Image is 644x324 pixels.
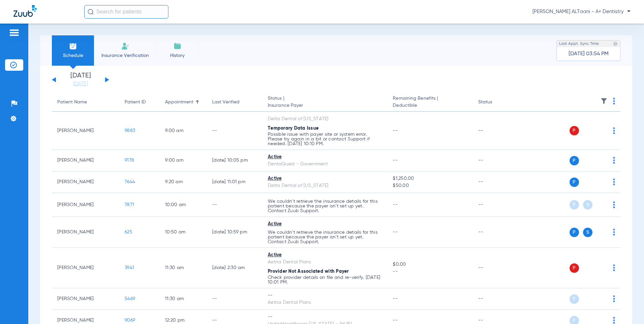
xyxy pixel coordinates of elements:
span: P [570,228,579,237]
img: group-dot-blue.svg [613,179,615,185]
img: group-dot-blue.svg [613,127,615,134]
span: P [570,200,579,209]
span: Schedule [57,52,89,59]
td: -- [207,288,262,310]
span: -- [393,318,398,323]
span: P [570,177,579,187]
span: -- [393,128,398,133]
td: [PERSON_NAME] [52,217,119,248]
img: Search Icon [88,9,94,15]
img: filter.svg [601,98,607,104]
span: S [583,228,592,237]
span: [DATE] 03:54 PM [569,51,609,57]
a: [DATE] [60,80,101,87]
span: -- [393,202,398,207]
div: DentaQuest - Government [268,161,382,168]
td: [DATE] 10:05 PM [207,150,262,171]
td: -- [207,193,262,217]
div: Active [268,252,382,259]
iframe: Chat Widget [610,292,644,324]
span: Deductible [393,102,467,109]
span: $0.00 [393,261,467,268]
span: Temporary Data Issue [268,126,319,131]
span: $1,250.00 [393,175,467,182]
img: group-dot-blue.svg [613,157,615,164]
div: Aetna Dental Plans [268,259,382,266]
span: Insurance Payer [268,102,382,109]
span: P [570,263,579,273]
div: Appointment [165,99,201,106]
td: [PERSON_NAME] [52,112,119,150]
div: -- [268,314,382,321]
div: Patient Name [57,99,114,106]
td: [DATE] 10:59 PM [207,217,262,248]
img: group-dot-blue.svg [613,98,615,104]
span: -- [393,158,398,163]
span: $50.00 [393,182,467,189]
div: Active [268,221,382,228]
span: 7871 [125,202,134,207]
span: 625 [125,230,132,234]
img: group-dot-blue.svg [613,229,615,235]
td: 10:00 AM [160,193,207,217]
span: 9178 [125,158,134,163]
td: -- [473,288,518,310]
td: 11:30 AM [160,288,207,310]
div: Patient Name [57,99,87,106]
div: Active [268,154,382,161]
input: Search for patients [84,5,168,19]
img: Schedule [69,42,77,50]
span: -- [393,268,467,275]
div: Appointment [165,99,193,106]
p: We couldn’t retrieve the insurance details for this patient because the payer isn’t set up yet. C... [268,199,382,213]
img: last sync help info [613,41,618,46]
span: 9883 [125,128,135,133]
td: [PERSON_NAME] [52,150,119,171]
div: Patient ID [125,99,146,106]
td: -- [473,193,518,217]
span: Provider Not Associated with Payer [268,269,349,274]
span: 3941 [125,265,134,270]
img: Zuub Logo [13,5,37,17]
span: 5469 [125,296,135,301]
td: -- [473,217,518,248]
th: Status [473,93,518,112]
img: hamburger-icon [9,29,20,37]
span: P [570,126,579,135]
td: [PERSON_NAME] [52,193,119,217]
img: Manual Insurance Verification [121,42,129,50]
div: Delta Dental of [US_STATE] [268,116,382,123]
th: Remaining Benefits | [387,93,473,112]
td: 10:50 AM [160,217,207,248]
td: -- [207,112,262,150]
div: Delta Dental of [US_STATE] [268,182,382,189]
td: 9:20 AM [160,171,207,193]
span: 7644 [125,180,135,184]
span: Last Appt. Sync Time: [559,40,600,47]
td: [PERSON_NAME] [52,248,119,288]
span: [PERSON_NAME] ALTaani - A+ Dentistry [533,8,631,15]
span: 9069 [125,318,135,323]
span: S [583,200,592,209]
img: group-dot-blue.svg [613,201,615,208]
td: -- [473,112,518,150]
span: P [570,156,579,165]
td: [PERSON_NAME] [52,288,119,310]
p: Check provider details on file and re-verify. [DATE] 10:01 PM. [268,275,382,285]
p: We couldn’t retrieve the insurance details for this patient because the payer isn’t set up yet. C... [268,230,382,244]
span: Insurance Verification [99,52,151,59]
p: Possible issue with payer site or system error. Please try again in a bit or contact Support if n... [268,132,382,146]
div: Last Verified [212,99,239,106]
img: group-dot-blue.svg [613,264,615,271]
td: [DATE] 11:01 PM [207,171,262,193]
div: Active [268,175,382,182]
div: -- [268,292,382,299]
div: Patient ID [125,99,154,106]
span: -- [393,230,398,234]
td: 9:00 AM [160,112,207,150]
li: [DATE] [60,72,101,87]
span: -- [393,296,398,301]
span: History [161,52,193,59]
td: -- [473,171,518,193]
div: Last Verified [212,99,257,106]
